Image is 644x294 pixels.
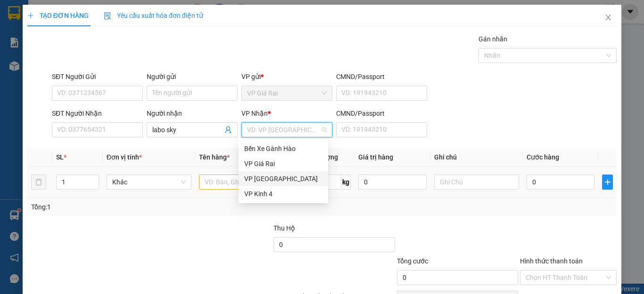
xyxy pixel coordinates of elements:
span: phone [4,48,12,56]
label: Gán nhãn [479,35,507,43]
b: GỬI : VP Giá Rai [4,16,97,31]
span: kg [341,175,351,190]
div: VP Giá Rai [239,156,328,171]
div: VP Kinh 4 [244,189,322,199]
li: [STREET_ADDRESS] [4,34,202,47]
div: SĐT Người Nhận [52,108,143,119]
div: VP Sài Gòn [239,171,328,186]
div: VP [GEOGRAPHIC_DATA] [244,174,322,184]
div: VP Kinh 4 [239,186,328,201]
span: Thu Hộ [273,224,295,232]
span: Tổng cước [397,257,428,265]
span: Yêu cầu xuất hóa đơn điện tử [104,12,203,19]
div: SĐT Người Gửi [52,72,143,82]
div: VP Giá Rai [244,159,322,169]
span: environment [4,36,12,44]
span: Giá trị hàng [358,153,393,161]
span: plus [603,178,612,186]
div: CMND/Passport [336,108,427,119]
button: Close [595,5,621,31]
div: Người gửi [147,72,238,82]
div: CMND/Passport [336,72,427,82]
span: Tên hàng [199,153,230,161]
span: SL [56,153,64,161]
li: 0291 385 01 05, 0291 361 09 99 [4,47,202,59]
span: user-add [224,126,232,134]
div: VP gửi [241,72,332,82]
div: Người nhận [147,108,238,119]
span: TẠO ĐƠN HÀNG [27,12,89,19]
span: Cước hàng [527,153,559,161]
span: plus [27,12,34,19]
span: Khác [112,175,186,189]
th: Ghi chú [430,148,523,167]
div: Bến Xe Gành Hào [239,141,328,156]
input: VD: Bàn, Ghế [199,175,284,190]
div: Tổng: 1 [31,202,249,212]
div: Bến Xe Gành Hào [244,143,322,154]
button: delete [31,175,46,190]
img: icon [104,12,111,20]
span: VP Nhận [241,110,268,117]
input: 0 [358,175,426,190]
label: Hình thức thanh toán [520,257,583,265]
span: VP Giá Rai [247,86,327,100]
button: plus [602,175,613,190]
span: close [604,14,612,21]
span: Đơn vị tính [107,153,142,161]
input: Ghi Chú [434,175,519,190]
